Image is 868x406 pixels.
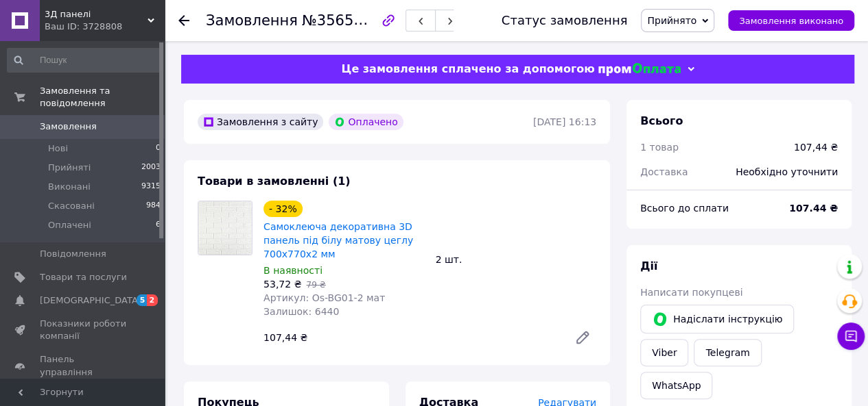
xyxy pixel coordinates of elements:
div: Повернутися назад [178,14,189,27]
span: 9315 [141,181,161,193]
div: Необхідно уточнити [727,157,846,187]
span: 3Д панелі [45,8,148,21]
span: Замовлення та повідомлення [40,85,165,110]
span: Замовлення виконано [739,16,843,26]
div: Статус замовлення [502,14,628,27]
span: Повідомлення [40,248,106,260]
div: - 32% [263,201,303,217]
img: evopay logo [598,63,681,76]
span: 2 [147,294,158,306]
div: 2 шт. [430,250,602,269]
div: Замовлення з сайту [198,114,323,130]
span: 5 [137,294,148,306]
span: Залишок: 6440 [263,306,339,317]
span: Скасовані [48,200,95,212]
span: Замовлення [206,12,298,29]
a: Viber [640,339,688,366]
a: WhatsApp [640,372,712,399]
span: Всього до сплати [640,203,729,214]
span: №356579571 [302,12,399,29]
a: Telegram [694,339,761,366]
button: Замовлення виконано [728,10,854,31]
div: Оплачено [329,114,403,130]
span: Доставка [640,166,688,177]
span: Нові [48,142,68,155]
button: Надіслати інструкцію [640,305,794,333]
span: [DEMOGRAPHIC_DATA] [40,294,141,307]
div: 107,44 ₴ [794,140,838,154]
span: Дії [640,259,657,272]
button: Чат з покупцем [837,322,865,350]
span: 6 [156,219,161,231]
a: Редагувати [569,324,596,351]
b: 107.44 ₴ [789,203,838,214]
div: Ваш ID: 3728808 [45,21,165,33]
span: Всього [640,114,683,127]
span: Це замовлення сплачено за допомогою [341,62,594,75]
span: 2003 [141,162,161,174]
span: 0 [156,142,161,155]
span: 1 товар [640,142,679,153]
span: 53,72 ₴ [263,279,301,290]
span: Прийнято [647,15,696,26]
time: [DATE] 16:13 [533,116,596,127]
span: Замовлення [40,120,97,133]
input: Пошук [7,48,162,73]
span: Прийняті [48,162,91,174]
span: Товари в замовленні (1) [198,175,351,188]
span: Панель управління [40,353,127,378]
span: Товари та послуги [40,271,127,283]
span: Артикул: Os-BG01-2 мат [263,292,385,303]
span: 984 [146,200,161,212]
span: 79 ₴ [306,280,325,290]
span: Виконані [48,181,91,193]
a: Самоклеюча декоративна 3D панель під білу матову цеглу 700x770x2 мм [263,221,413,259]
span: Написати покупцеві [640,287,742,298]
div: 107,44 ₴ [258,328,563,347]
span: В наявності [263,265,322,276]
span: Показники роботи компанії [40,318,127,342]
span: Оплачені [48,219,91,231]
img: Самоклеюча декоративна 3D панель під білу матову цеглу 700x770x2 мм [198,201,252,255]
